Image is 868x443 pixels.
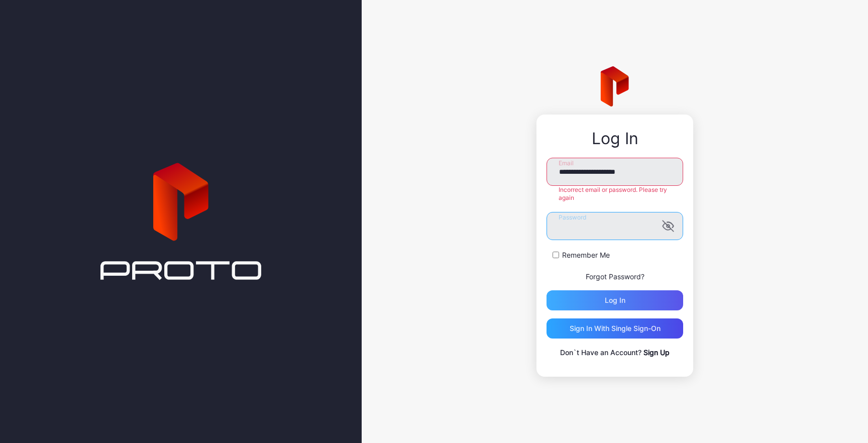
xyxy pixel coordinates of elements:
[570,324,661,333] div: Sign in With Single Sign-On
[605,296,625,304] div: Log in
[643,348,670,357] a: Sign Up
[547,130,683,148] div: Log In
[547,186,683,202] div: Incorrect email or password. Please try again
[547,212,683,240] input: Password
[547,318,683,339] button: Sign in With Single Sign-On
[586,272,644,281] a: Forgot Password?
[547,158,683,186] input: Email
[662,220,674,232] button: Password
[547,290,683,310] button: Log in
[547,347,683,359] p: Don`t Have an Account?
[562,250,610,260] label: Remember Me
